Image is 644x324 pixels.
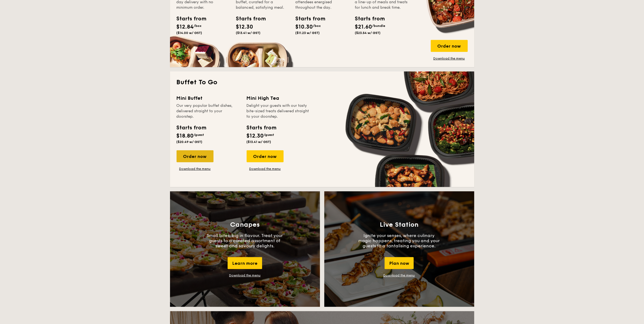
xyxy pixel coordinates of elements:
span: ($11.23 w/ GST) [296,31,320,35]
div: Order now [247,150,284,162]
div: Our very popular buffet dishes, delivered straight to your doorstep. [177,103,240,119]
a: Download the menu [384,273,415,277]
div: Starts from [296,15,320,23]
div: Mini Buffet [177,94,240,102]
div: Starts from [355,15,379,23]
a: Download the menu [247,167,284,171]
span: ($13.41 w/ GST) [247,140,271,144]
div: Starts from [247,124,276,132]
div: Starts from [177,15,201,23]
span: /guest [264,133,274,137]
a: Download the menu [177,167,213,171]
a: Download the menu [431,56,468,61]
span: $12.30 [236,24,253,30]
span: /box [194,24,202,28]
a: Download the menu [229,273,261,277]
h2: Buffet To Go [177,78,468,87]
span: $18.80 [177,133,194,139]
div: Starts from [236,15,260,23]
div: Mini High Tea [247,94,310,102]
span: $12.84 [177,24,194,30]
span: $12.30 [247,133,264,139]
div: Order now [177,150,213,162]
span: ($20.49 w/ GST) [177,140,203,144]
span: $21.60 [355,24,372,30]
span: ($13.41 w/ GST) [236,31,261,35]
span: $10.30 [296,24,313,30]
h3: Canapes [230,221,260,229]
span: ($14.00 w/ GST) [177,31,202,35]
div: Learn more [228,257,262,269]
div: Plan now [385,257,414,269]
div: Delight your guests with our tasty bite-sized treats delivered straight to your doorstep. [247,103,310,119]
div: Order now [431,40,468,52]
span: /guest [194,133,204,137]
p: Small bites, big in flavour. Treat your guests to a curated assortment of sweet and savoury delig... [204,233,286,248]
div: Starts from [177,124,206,132]
span: /bundle [372,24,385,28]
p: Ignite your senses, where culinary magic happens, treating you and your guests to a tantalising e... [359,233,440,248]
h3: Live Station [380,221,419,229]
span: /box [313,24,321,28]
span: ($23.54 w/ GST) [355,31,381,35]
